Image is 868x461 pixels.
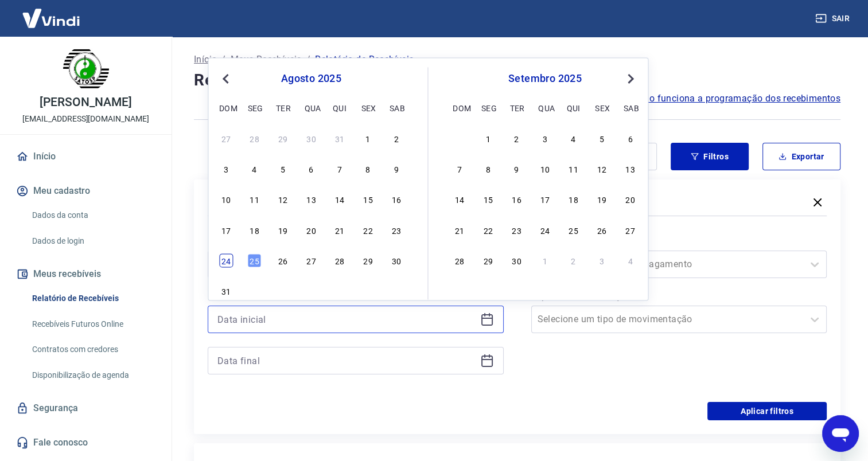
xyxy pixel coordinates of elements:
[538,253,552,267] div: Choose quarta-feira, 1 de outubro de 2025
[762,143,840,170] button: Exportar
[509,253,523,267] div: Choose terça-feira, 30 de setembro de 2025
[624,193,637,206] div: Choose sábado, 20 de setembro de 2025
[624,131,637,145] div: Choose sábado, 6 de setembro de 2025
[276,253,290,267] div: Choose terça-feira, 26 de agosto de 2025
[276,193,290,206] div: Choose terça-feira, 12 de agosto de 2025
[231,53,302,67] a: Meus Recebíveis
[624,253,637,267] div: Choose sábado, 4 de outubro de 2025
[14,430,158,455] a: Fale conosco
[595,223,609,237] div: Choose sexta-feira, 26 de setembro de 2025
[304,253,318,267] div: Choose quarta-feira, 27 de agosto de 2025
[567,253,581,267] div: Choose quinta-feira, 2 de outubro de 2025
[248,131,262,145] div: Choose segunda-feira, 28 de julho de 2025
[40,96,131,108] p: [PERSON_NAME]
[333,101,347,115] div: qui
[304,223,318,237] div: Choose quarta-feira, 20 de agosto de 2025
[453,223,466,237] div: Choose domingo, 21 de setembro de 2025
[22,113,149,125] p: [EMAIL_ADDRESS][DOMAIN_NAME]
[28,312,158,336] a: Recebíveis Futuros Online
[390,131,403,145] div: Choose sábado, 2 de agosto de 2025
[390,193,403,206] div: Choose sábado, 16 de agosto de 2025
[481,223,495,237] div: Choose segunda-feira, 22 de setembro de 2025
[567,193,581,206] div: Choose quinta-feira, 18 de setembro de 2025
[567,223,581,237] div: Choose quinta-feira, 25 de setembro de 2025
[333,253,347,267] div: Choose quinta-feira, 28 de agosto de 2025
[390,101,403,115] div: sab
[217,72,404,85] div: agosto 2025
[219,101,233,115] div: dom
[333,284,347,298] div: Choose quinta-feira, 4 de setembro de 2025
[28,338,158,361] a: Contratos com credores
[671,143,749,170] button: Filtros
[453,131,466,145] div: Choose domingo, 31 de agosto de 2025
[624,101,637,115] div: sab
[28,364,158,387] a: Disponibilização de agenda
[14,1,88,36] img: Vindi
[306,53,310,67] p: /
[276,284,290,298] div: Choose terça-feira, 2 de setembro de 2025
[453,162,466,176] div: Choose domingo, 7 de setembro de 2025
[538,162,552,176] div: Choose quarta-feira, 10 de setembro de 2025
[333,223,347,237] div: Choose quinta-feira, 21 de agosto de 2025
[390,223,403,237] div: Choose sábado, 23 de agosto de 2025
[14,261,158,287] button: Meus recebíveis
[248,193,262,206] div: Choose segunda-feira, 11 de agosto de 2025
[219,284,233,298] div: Choose domingo, 31 de agosto de 2025
[707,402,827,420] button: Aplicar filtros
[28,287,158,310] a: Relatório de Recebíveis
[481,193,495,206] div: Choose segunda-feira, 15 de setembro de 2025
[14,178,158,204] button: Meu cadastro
[595,253,609,267] div: Choose sexta-feira, 3 de outubro de 2025
[451,72,639,85] div: setembro 2025
[390,284,403,298] div: Choose sábado, 6 de setembro de 2025
[217,130,404,300] div: month 2025-08
[221,53,225,67] p: /
[361,162,375,176] div: Choose sexta-feira, 8 de agosto de 2025
[304,131,318,145] div: Choose quarta-feira, 30 de julho de 2025
[361,253,375,267] div: Choose sexta-feira, 29 de agosto de 2025
[538,223,552,237] div: Choose quarta-feira, 24 de setembro de 2025
[604,92,840,106] a: Saiba como funciona a programação dos recebimentos
[390,162,403,176] div: Choose sábado, 9 de agosto de 2025
[451,130,639,269] div: month 2025-09
[219,223,233,237] div: Choose domingo, 17 de agosto de 2025
[509,162,523,176] div: Choose terça-feira, 9 de setembro de 2025
[14,144,158,169] a: Início
[333,131,347,145] div: Choose quinta-feira, 31 de julho de 2025
[248,162,262,176] div: Choose segunda-feira, 4 de agosto de 2025
[624,223,637,237] div: Choose sábado, 27 de setembro de 2025
[390,253,403,267] div: Choose sábado, 30 de agosto de 2025
[813,8,854,29] button: Sair
[822,415,859,452] iframe: Botão para abrir a janela de mensagens
[248,284,262,298] div: Choose segunda-feira, 1 de setembro de 2025
[194,53,217,67] a: Início
[315,53,414,67] p: Relatório de Recebíveis
[333,162,347,176] div: Choose quinta-feira, 7 de agosto de 2025
[248,253,262,267] div: Choose segunda-feira, 25 de agosto de 2025
[538,101,552,115] div: qua
[304,101,318,115] div: qua
[453,253,466,267] div: Choose domingo, 28 de setembro de 2025
[28,204,158,227] a: Dados da conta
[361,131,375,145] div: Choose sexta-feira, 1 de agosto de 2025
[509,101,523,115] div: ter
[509,223,523,237] div: Choose terça-feira, 23 de setembro de 2025
[28,229,158,253] a: Dados de login
[481,101,495,115] div: seg
[333,193,347,206] div: Choose quinta-feira, 14 de agosto de 2025
[276,131,290,145] div: Choose terça-feira, 29 de julho de 2025
[219,253,233,267] div: Choose domingo, 24 de agosto de 2025
[217,352,476,369] input: Data final
[276,101,290,115] div: ter
[624,72,637,85] button: Next Month
[14,396,158,421] a: Segurança
[361,193,375,206] div: Choose sexta-feira, 15 de agosto de 2025
[481,253,495,267] div: Choose segunda-feira, 29 de setembro de 2025
[595,131,609,145] div: Choose sexta-feira, 5 de setembro de 2025
[248,101,262,115] div: seg
[219,193,233,206] div: Choose domingo, 10 de agosto de 2025
[361,101,375,115] div: sex
[217,311,476,328] input: Data inicial
[453,101,466,115] div: dom
[219,72,232,85] button: Previous Month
